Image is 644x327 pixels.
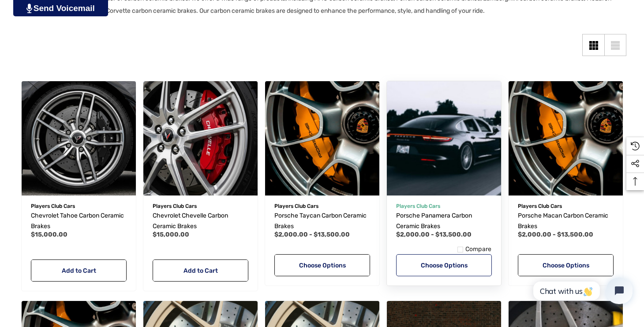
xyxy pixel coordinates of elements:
span: Porsche Panamera Carbon Ceramic Brakes [396,212,472,230]
a: Grid View [582,34,604,56]
a: Chevrolet Chevelle Carbon Ceramic Brakes,$15,000.00 [153,210,248,232]
img: Chevrolet Tahoe Carbon Ceramic Brakes [22,81,136,195]
a: Porsche Panamera Carbon Ceramic Brakes,Price range from $2,000.00 to $13,500.00 [396,210,492,232]
a: Porsche Macan Carbon Ceramic Brakes,Price range from $2,000.00 to $13,500.00 [509,81,623,195]
a: Choose Options [396,254,492,276]
a: Porsche Taycan Carbon Ceramic Brakes,Price range from $2,000.00 to $13,500.00 [274,210,370,232]
img: Porsche Panamera Carbon Ceramic Brakes For Sale [381,75,507,201]
a: List View [604,34,626,56]
span: Chevrolet Chevelle Carbon Ceramic Brakes [153,212,228,230]
span: $15,000.00 [31,231,67,238]
a: Chevrolet Chevelle Carbon Ceramic Brakes,$15,000.00 [143,81,258,195]
p: Players Club Cars [518,200,614,212]
a: Porsche Macan Carbon Ceramic Brakes,Price range from $2,000.00 to $13,500.00 [518,210,614,232]
a: Porsche Panamera Carbon Ceramic Brakes,Price range from $2,000.00 to $13,500.00 [387,81,501,195]
a: Add to Cart [31,259,127,282]
a: Add to Cart [153,259,248,282]
span: Chevrolet Tahoe Carbon Ceramic Brakes [31,212,124,230]
img: Chevrolet Chevelle Carbon Ceramic Brakes [143,81,258,195]
img: Porsche Taycan Carbon Ceramic Brakes For Sale [265,81,379,195]
p: Players Club Cars [274,200,370,212]
span: Compare [465,245,492,253]
a: Choose Options [518,254,614,276]
p: Players Club Cars [396,200,492,212]
svg: Recently Viewed [631,142,640,150]
span: $2,000.00 - $13,500.00 [396,231,472,238]
span: Porsche Taycan Carbon Ceramic Brakes [274,212,367,230]
a: Chevrolet Tahoe Carbon Ceramic Brakes,$15,000.00 [31,210,127,232]
p: Players Club Cars [31,200,127,212]
img: Porsche Macan Carbon Ceramic Brakes For Sale [509,81,623,195]
a: Choose Options [274,254,370,276]
img: PjwhLS0gR2VuZXJhdG9yOiBHcmF2aXQuaW8gLS0+PHN2ZyB4bWxucz0iaHR0cDovL3d3dy53My5vcmcvMjAwMC9zdmciIHhtb... [26,4,32,13]
svg: Social Media [631,159,640,168]
a: Porsche Taycan Carbon Ceramic Brakes,Price range from $2,000.00 to $13,500.00 [265,81,379,195]
p: Players Club Cars [153,200,248,212]
span: $2,000.00 - $13,500.00 [274,231,350,238]
span: $2,000.00 - $13,500.00 [518,231,593,238]
a: Chevrolet Tahoe Carbon Ceramic Brakes,$15,000.00 [22,81,136,195]
iframe: Tidio Chat [524,270,640,312]
span: $15,000.00 [153,231,189,238]
span: Porsche Macan Carbon Ceramic Brakes [518,212,608,230]
svg: Top [626,177,644,186]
